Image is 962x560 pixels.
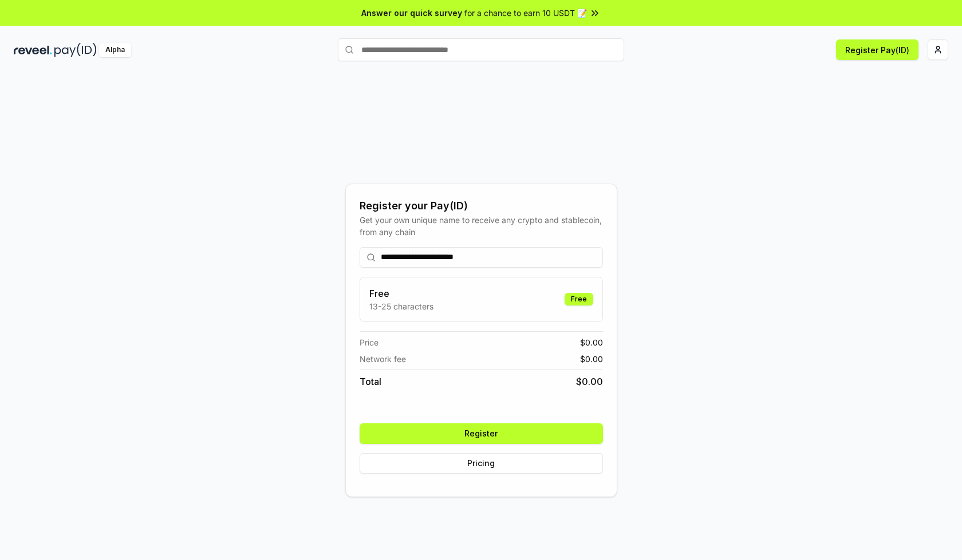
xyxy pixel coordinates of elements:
div: Alpha [99,43,131,57]
button: Pricing [360,453,603,474]
span: Price [360,336,379,348]
img: pay_id [54,43,97,57]
span: for a chance to earn 10 USDT 📝 [464,7,587,19]
div: Register your Pay(ID) [360,198,603,214]
p: 13-25 characters [369,300,433,312]
img: reveel_dark [14,43,52,57]
div: Free [565,293,593,305]
div: Get your own unique name to receive any crypto and stablecoin, from any chain [360,214,603,238]
span: $ 0.00 [580,336,603,348]
span: $ 0.00 [576,375,603,388]
button: Register Pay(ID) [836,39,918,60]
span: Network fee [360,353,406,365]
h3: Free [369,287,433,300]
span: Total [360,375,381,388]
span: $ 0.00 [580,353,603,365]
button: Register [360,423,603,444]
span: Answer our quick survey [361,7,462,19]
